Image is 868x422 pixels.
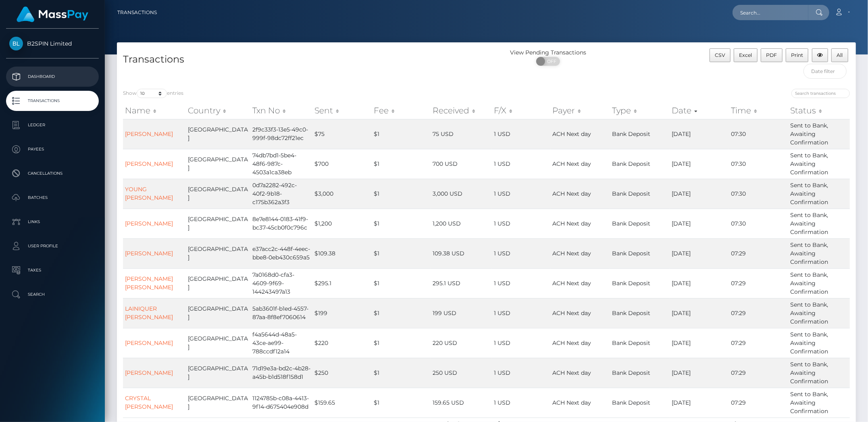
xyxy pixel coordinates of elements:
a: CRYSTAL [PERSON_NAME] [125,395,173,410]
th: F/X: activate to sort column ascending [492,102,550,119]
td: Bank Deposit [610,298,670,328]
td: 1 USD [492,358,550,388]
td: $159.65 [312,388,372,418]
td: Bank Deposit [610,238,670,268]
td: 159.65 USD [431,388,492,418]
td: 109.38 USD [431,238,492,268]
td: $1 [372,358,431,388]
span: ACH Next day [552,339,591,347]
input: Date filter [803,64,847,79]
p: Ledger [9,119,96,131]
td: $1 [372,238,431,268]
td: [GEOGRAPHIC_DATA] [186,388,250,418]
td: Sent to Bank, Awaiting Confirmation [788,179,850,209]
td: f4a5644d-48a5-43ce-ae99-788ccdf12a14 [250,328,312,358]
td: 07:29 [729,328,788,358]
td: [DATE] [670,238,729,268]
th: Payer: activate to sort column ascending [550,102,610,119]
a: Search [6,284,99,305]
td: [DATE] [670,388,729,418]
select: Showentries [137,89,167,98]
td: $1 [372,328,431,358]
button: PDF [761,48,783,62]
td: 07:29 [729,358,788,388]
td: Sent to Bank, Awaiting Confirmation [788,298,850,328]
td: [DATE] [670,179,729,209]
th: Country: activate to sort column ascending [186,102,250,119]
a: Taxes [6,260,99,280]
td: [DATE] [670,149,729,179]
a: Payees [6,139,99,159]
td: [GEOGRAPHIC_DATA] [186,298,250,328]
td: Sent to Bank, Awaiting Confirmation [788,149,850,179]
td: [DATE] [670,298,729,328]
td: 71d19e3a-bd2c-4b28-a45b-b1d518f158d1 [250,358,312,388]
td: 07:29 [729,388,788,418]
a: Ledger [6,115,99,135]
td: 07:30 [729,149,788,179]
span: Excel [739,52,752,58]
a: [PERSON_NAME] [125,130,173,138]
img: B2SPIN Limited [9,37,23,50]
td: [GEOGRAPHIC_DATA] [186,119,250,149]
td: $1 [372,179,431,209]
td: 1 USD [492,238,550,268]
th: Received: activate to sort column ascending [431,102,492,119]
td: Bank Deposit [610,179,670,209]
td: [GEOGRAPHIC_DATA] [186,209,250,238]
td: Bank Deposit [610,209,670,238]
td: 1124785b-c08a-4413-9f14-d675404e908d [250,388,312,418]
p: Taxes [9,264,96,276]
td: $1 [372,119,431,149]
td: 1,200 USD [431,209,492,238]
a: [PERSON_NAME] [125,339,173,347]
td: [GEOGRAPHIC_DATA] [186,358,250,388]
h4: Transactions [123,52,481,67]
td: Sent to Bank, Awaiting Confirmation [788,328,850,358]
a: [PERSON_NAME] [125,220,173,227]
span: All [837,52,843,58]
span: ACH Next day [552,160,591,167]
label: Show entries [123,89,183,98]
span: ACH Next day [552,309,591,317]
td: 1 USD [492,298,550,328]
td: Sent to Bank, Awaiting Confirmation [788,119,850,149]
td: Bank Deposit [610,328,670,358]
td: [GEOGRAPHIC_DATA] [186,179,250,209]
td: 1 USD [492,149,550,179]
p: Payees [9,143,96,155]
td: $1,200 [312,209,372,238]
a: Links [6,212,99,232]
td: $250 [312,358,372,388]
a: Dashboard [6,67,99,87]
td: [DATE] [670,209,729,238]
span: CSV [715,52,725,58]
span: PDF [766,52,777,58]
td: 07:30 [729,209,788,238]
td: 07:30 [729,179,788,209]
span: OFF [541,57,561,66]
td: 5ab3601f-b1ed-4557-87aa-8f8ef7060614 [250,298,312,328]
button: Column visibility [812,48,828,62]
span: ACH Next day [552,220,591,227]
td: $1 [372,388,431,418]
td: $220 [312,328,372,358]
td: $1 [372,298,431,328]
a: [PERSON_NAME] [125,250,173,257]
td: 295.1 USD [431,268,492,298]
td: Sent to Bank, Awaiting Confirmation [788,268,850,298]
td: [GEOGRAPHIC_DATA] [186,238,250,268]
th: Time: activate to sort column ascending [729,102,788,119]
span: ACH Next day [552,250,591,257]
td: Sent to Bank, Awaiting Confirmation [788,209,850,238]
td: 1 USD [492,328,550,358]
p: Dashboard [9,71,96,83]
th: Name: activate to sort column ascending [123,102,186,119]
td: 0d7a2282-492c-40f2-9b18-c175b362a3f3 [250,179,312,209]
td: $1 [372,149,431,179]
a: [PERSON_NAME] [125,369,173,376]
img: MassPay Logo [17,6,88,22]
td: $295.1 [312,268,372,298]
td: 07:29 [729,238,788,268]
p: Batches [9,192,96,204]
